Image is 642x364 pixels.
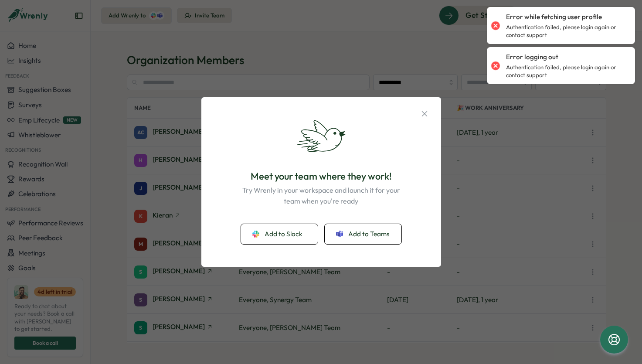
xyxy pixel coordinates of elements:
button: Add to Slack [241,224,318,244]
span: Add to Teams [348,229,390,239]
p: Authentication failed, please login again or contact support [506,64,626,79]
p: Error while fetching user profile [506,12,602,22]
p: Try Wrenly in your workspace and launch it for your team when you're ready [238,185,405,207]
span: Add to Slack [265,229,302,239]
p: Authentication failed, please login again or contact support [506,24,626,39]
p: Meet your team where they work! [251,170,392,183]
p: Error logging out [506,52,558,62]
button: Add to Teams [325,224,401,244]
